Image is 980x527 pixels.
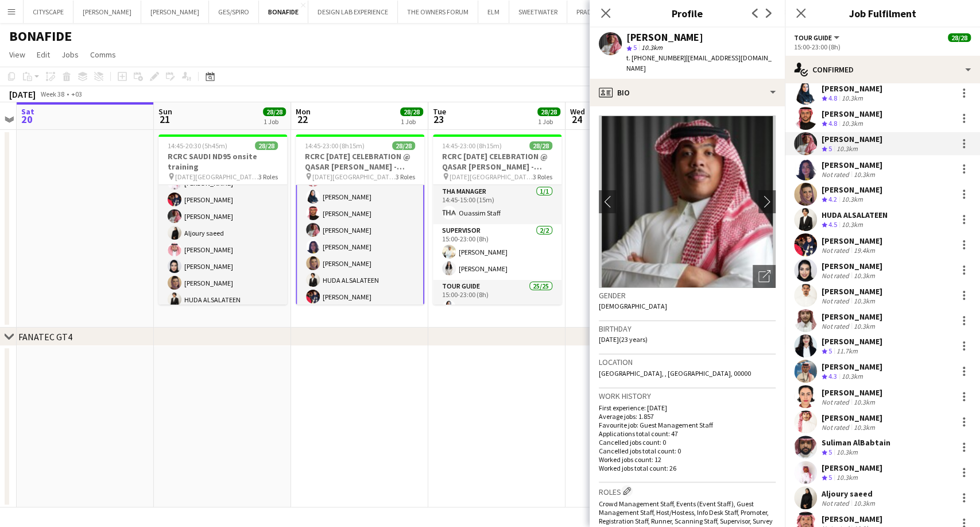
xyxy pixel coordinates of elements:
p: Cancelled jobs total count: 0 [599,447,776,455]
div: 1 Job [538,117,560,126]
span: 3 Roles [396,172,415,181]
div: 10.3km [834,144,860,154]
span: | [EMAIL_ADDRESS][DOMAIN_NAME] [626,53,772,72]
h3: Location [599,357,776,367]
div: 11.7km [834,347,860,356]
div: 10.3km [834,473,860,483]
div: [PERSON_NAME] [822,311,882,322]
span: Jobs [61,49,79,60]
h3: Work history [599,391,776,401]
span: 28/28 [255,141,278,150]
div: [PERSON_NAME] [822,336,882,347]
h3: Roles [599,485,776,497]
span: 14:45-20:30 (5h45m) [168,141,227,150]
div: 1 Job [401,117,423,126]
span: Sun [158,106,172,117]
span: 28/28 [400,107,423,116]
app-job-card: 14:45-20:30 (5h45m)28/28RCRC SAUDI ND95 onsite training [DATE][GEOGRAPHIC_DATA] - [GEOGRAPHIC_DAT... [158,134,287,305]
div: [PERSON_NAME] [822,463,882,473]
h3: Gender [599,290,776,301]
div: [PERSON_NAME] [822,109,882,119]
div: Not rated [822,322,851,330]
span: 21 [157,113,172,126]
div: 10.3km [839,94,865,103]
span: Comms [90,49,116,60]
div: 19.4km [851,246,877,255]
span: 14:45-23:00 (8h15m) [305,141,365,150]
span: 4.8 [828,94,837,102]
a: Comms [86,47,121,62]
div: Open photos pop-in [753,265,776,288]
button: Tour Guide [794,33,841,42]
span: 23 [431,113,446,126]
div: [DATE] [9,89,36,100]
h3: RCRC [DATE] CELEBRATION @ QASAR [PERSON_NAME] - [GEOGRAPHIC_DATA] [433,151,561,172]
span: Week 38 [38,90,67,98]
span: Mon [296,106,311,117]
div: [PERSON_NAME] [822,184,882,195]
div: 10.3km [851,170,877,179]
div: 10.3km [839,220,865,230]
span: Edit [37,49,50,60]
div: 10.3km [851,322,877,330]
span: 22 [294,113,311,126]
div: Bio [590,79,785,106]
span: 5 [828,448,832,456]
div: [PERSON_NAME] [822,514,882,524]
span: t. [PHONE_NUMBER] [626,53,686,62]
button: BONAFIDE [259,1,308,23]
span: [DATE][GEOGRAPHIC_DATA] - [GEOGRAPHIC_DATA][PERSON_NAME] [312,172,396,181]
h1: BONAFIDE [9,28,72,45]
p: Applications total count: 47 [599,429,776,438]
span: 28/28 [392,141,415,150]
div: Not rated [822,499,851,507]
span: 28/28 [263,107,286,116]
app-job-card: 14:45-23:00 (8h15m)28/28RCRC [DATE] CELEBRATION @ QASAR [PERSON_NAME] - [GEOGRAPHIC_DATA] [DATE][... [296,134,424,305]
span: [DATE][GEOGRAPHIC_DATA] - [GEOGRAPHIC_DATA][PERSON_NAME] [450,172,533,181]
span: Wed [570,106,585,117]
button: DESIGN LAB EXPERIENCE [308,1,398,23]
button: ELM [478,1,509,23]
div: 10.3km [839,119,865,129]
button: CITYSCAPE [24,1,73,23]
div: Confirmed [785,56,980,83]
span: 28/28 [537,107,560,116]
span: [DATE] (23 years) [599,335,648,344]
button: [PERSON_NAME] [141,1,209,23]
div: Not rated [822,297,851,305]
div: [PERSON_NAME] [822,83,882,94]
button: SWEETWATER [509,1,567,23]
span: 10.3km [639,43,665,52]
div: 10.3km [851,423,877,432]
div: +03 [71,90,82,98]
span: [DATE][GEOGRAPHIC_DATA] - [GEOGRAPHIC_DATA][PERSON_NAME] [175,172,258,181]
div: [PERSON_NAME] [822,361,882,372]
span: 3 Roles [258,172,278,181]
span: View [9,49,25,60]
div: 1 Job [264,117,285,126]
div: 10.3km [851,499,877,507]
span: 4.2 [828,195,837,203]
div: 15:00-23:00 (8h) [794,43,971,51]
span: 5 [633,43,637,52]
img: Crew avatar or photo [599,116,776,288]
div: [PERSON_NAME] [822,261,882,271]
div: [PERSON_NAME] [822,286,882,297]
app-card-role: Supervisor2/215:00-23:00 (8h)[PERSON_NAME][PERSON_NAME] [433,224,561,280]
div: 10.3km [851,271,877,280]
div: Not rated [822,398,851,406]
h3: Job Fulfilment [785,6,980,21]
a: Edit [32,47,55,62]
app-job-card: 14:45-23:00 (8h15m)28/28RCRC [DATE] CELEBRATION @ QASAR [PERSON_NAME] - [GEOGRAPHIC_DATA] [DATE][... [433,134,561,305]
div: [PERSON_NAME] [822,387,882,398]
span: 24 [568,113,585,126]
h3: Profile [590,6,785,21]
div: [PERSON_NAME] [822,134,882,144]
a: Jobs [57,47,83,62]
div: 10.3km [851,398,877,406]
span: 20 [20,113,34,126]
span: 14:45-23:00 (8h15m) [442,141,502,150]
